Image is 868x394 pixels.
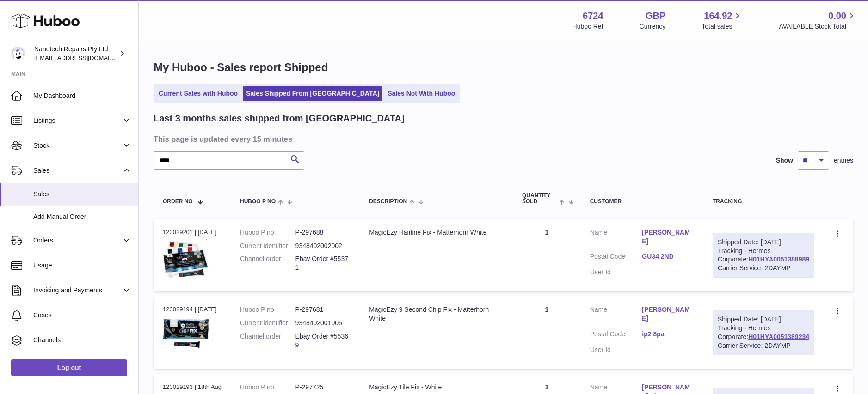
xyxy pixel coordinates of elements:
span: Channels [33,336,131,345]
dt: Current identifier [240,319,295,327]
a: Sales Shipped From [GEOGRAPHIC_DATA] [243,86,382,101]
h3: This page is updated every 15 minutes [154,134,851,144]
span: Add Manual Order [33,212,131,221]
img: 67241737586524.png [163,317,209,350]
span: [EMAIL_ADDRESS][DOMAIN_NAME] [34,54,136,61]
a: [PERSON_NAME] [642,228,694,246]
span: Total sales [702,22,743,31]
a: Current Sales with Huboo [155,86,241,101]
span: Stock [33,141,122,150]
span: Invoicing and Payments [33,286,122,295]
h2: Last 3 months sales shipped from [GEOGRAPHIC_DATA] [154,112,405,125]
div: Shipped Date: [DATE] [718,315,809,324]
span: Huboo P no [240,199,276,205]
strong: GBP [646,10,665,22]
div: 123029193 | 18th Aug [163,383,222,391]
div: Shipped Date: [DATE] [718,238,809,247]
div: Tracking [713,199,814,205]
a: Log out [11,359,127,376]
label: Show [776,156,793,165]
img: 67241737521493.png [163,239,209,279]
div: Huboo Ref [573,22,603,31]
dt: Name [590,305,642,325]
span: Orders [33,236,122,245]
a: H01HYA0051388989 [748,255,809,263]
dt: Huboo P no [240,228,295,237]
dt: Huboo P no [240,383,295,392]
div: MagicEzy Tile Fix - White [369,383,504,392]
span: Description [369,199,407,205]
td: 1 [513,296,581,369]
dd: 9348402001005 [295,319,351,327]
div: Carrier Service: 2DAYMP [718,341,809,350]
img: info@nanotechrepairs.com [11,47,25,61]
span: Cases [33,311,131,320]
a: H01HYA0051389234 [748,333,809,340]
dd: P-297725 [295,383,351,392]
dt: Postal Code [590,330,642,341]
td: 1 [513,219,581,292]
div: 123029201 | [DATE] [163,228,222,236]
dt: Channel order [240,332,295,350]
span: My Dashboard [33,91,131,100]
div: MagicEzy 9 Second Chip Fix - Matterhorn White [369,305,504,323]
dd: P-297688 [295,228,351,237]
a: Sales Not With Huboo [384,86,458,101]
strong: 6724 [583,10,603,22]
div: Carrier Service: 2DAYMP [718,264,809,273]
div: 123029194 | [DATE] [163,305,222,314]
a: ip2 8pa [642,330,694,339]
dt: Channel order [240,255,295,272]
span: Listings [33,116,122,125]
dt: Current identifier [240,242,295,250]
a: [PERSON_NAME] [642,305,694,323]
dd: Ebay Order #55371 [295,255,351,272]
dt: Postal Code [590,252,642,263]
dd: P-297681 [295,305,351,314]
div: Tracking - Hermes Corporate: [713,310,814,355]
a: GU34 2ND [642,252,694,261]
span: Usage [33,261,131,270]
dd: Ebay Order #55369 [295,332,351,350]
span: Sales [33,166,122,175]
span: AVAILABLE Stock Total [779,22,857,31]
dt: User Id [590,268,642,277]
span: entries [834,156,853,165]
div: MagicEzy Hairline Fix - Matterhorn White [369,228,504,237]
dt: Name [590,228,642,248]
span: 0.00 [828,10,846,22]
span: Order No [163,199,193,205]
a: 164.92 Total sales [702,10,743,31]
span: Quantity Sold [522,193,557,205]
a: 0.00 AVAILABLE Stock Total [779,10,857,31]
div: Currency [640,22,666,31]
span: Sales [33,190,131,199]
dd: 9348402002002 [295,242,351,250]
h1: My Huboo - Sales report Shipped [154,60,853,75]
div: Customer [590,199,694,205]
dt: Huboo P no [240,305,295,314]
dt: User Id [590,346,642,354]
div: Tracking - Hermes Corporate: [713,233,814,278]
span: 164.92 [704,10,732,22]
div: Nanotech Repairs Pty Ltd [34,45,117,62]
